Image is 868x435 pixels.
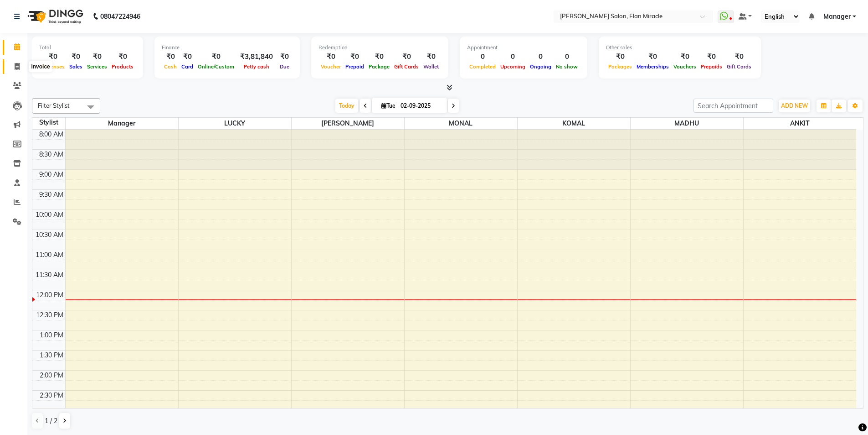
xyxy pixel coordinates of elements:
[277,52,293,62] div: ₹0
[343,63,366,70] span: Prepaid
[405,118,517,129] span: MONAL
[39,52,67,62] div: ₹0
[38,391,65,400] div: 2:30 PM
[693,99,773,113] input: Search Appointment
[67,63,85,70] span: Sales
[671,52,699,62] div: ₹0
[38,102,70,109] span: Filter Stylist
[45,416,57,426] span: 1 / 2
[38,371,65,380] div: 2:00 PM
[467,52,498,62] div: 0
[634,63,671,70] span: Memberships
[23,4,86,29] img: logo
[318,44,441,52] div: Redemption
[34,290,65,300] div: 12:00 PM
[37,190,65,199] div: 9:30 AM
[85,63,109,70] span: Services
[554,52,580,62] div: 0
[823,12,851,21] span: Manager
[37,170,65,179] div: 9:00 AM
[38,351,65,360] div: 1:30 PM
[421,52,441,62] div: ₹0
[34,270,65,280] div: 11:30 AM
[606,63,634,70] span: Packages
[554,63,580,70] span: No show
[724,52,754,62] div: ₹0
[109,63,136,70] span: Products
[528,52,554,62] div: 0
[606,44,754,52] div: Other sales
[781,102,808,109] span: ADD NEW
[606,52,634,62] div: ₹0
[162,63,179,70] span: Cash
[37,150,65,159] div: 8:30 AM
[335,99,358,113] span: Today
[518,118,630,129] span: KOMAL
[528,63,554,70] span: Ongoing
[179,52,195,62] div: ₹0
[277,63,292,70] span: Due
[467,63,498,70] span: Completed
[34,230,65,240] div: 10:30 AM
[421,63,441,70] span: Wallet
[318,63,343,70] span: Voucher
[343,52,366,62] div: ₹0
[379,102,398,109] span: Tue
[498,63,528,70] span: Upcoming
[34,310,65,320] div: 12:30 PM
[366,52,392,62] div: ₹0
[179,118,291,129] span: LUCKY
[236,52,277,62] div: ₹3,81,840
[744,118,857,129] span: ANKIT
[37,130,65,139] div: 8:00 AM
[366,63,392,70] span: Package
[699,63,724,70] span: Prepaids
[671,63,699,70] span: Vouchers
[699,52,724,62] div: ₹0
[398,99,443,113] input: 2025-09-02
[179,63,195,70] span: Card
[32,118,65,127] div: Stylist
[241,63,272,70] span: Petty cash
[34,250,65,260] div: 11:00 AM
[779,100,810,112] button: ADD NEW
[631,118,743,129] span: MADHU
[292,118,404,129] span: [PERSON_NAME]
[67,52,85,62] div: ₹0
[724,63,754,70] span: Gift Cards
[34,210,65,220] div: 10:00 AM
[38,330,65,340] div: 1:00 PM
[392,63,421,70] span: Gift Cards
[162,44,293,52] div: Finance
[318,52,343,62] div: ₹0
[39,44,136,52] div: Total
[85,52,109,62] div: ₹0
[467,44,580,52] div: Appointment
[109,52,136,62] div: ₹0
[162,52,179,62] div: ₹0
[66,118,178,129] span: Manager
[29,61,52,72] div: Invoice
[195,63,236,70] span: Online/Custom
[195,52,236,62] div: ₹0
[100,4,140,29] b: 08047224946
[634,52,671,62] div: ₹0
[498,52,528,62] div: 0
[392,52,421,62] div: ₹0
